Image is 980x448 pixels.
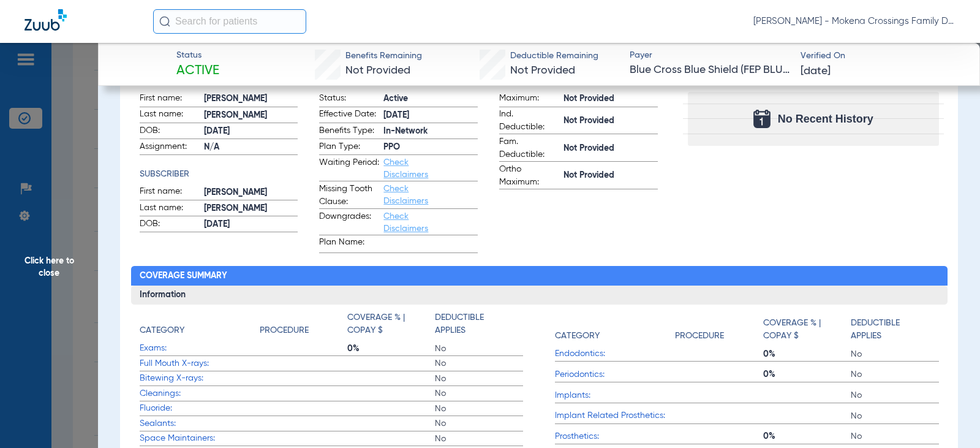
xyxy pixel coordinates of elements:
span: Deductible Remaining [510,50,598,63]
span: Benefits Type: [319,124,379,139]
h2: Coverage Summary [131,266,948,286]
span: No [435,343,522,355]
span: [DATE] [383,109,478,122]
span: Periodontics: [555,368,675,381]
h4: Deductible Applies [851,317,932,343]
app-breakdown-title: Category [555,311,675,347]
span: No [435,357,522,370]
h4: Deductible Applies [435,311,516,337]
h3: Information [131,286,948,305]
span: [PERSON_NAME] [204,109,298,122]
span: No [435,373,522,385]
span: Waiting Period: [319,156,379,181]
app-breakdown-title: Procedure [260,311,347,341]
app-breakdown-title: Category [140,311,260,341]
span: No [851,368,938,381]
span: [DATE] [204,218,298,231]
span: Not Provided [345,65,410,76]
span: Maximum: [499,92,559,107]
img: Zuub Logo [24,9,67,31]
span: Prosthetics: [555,430,675,443]
span: [PERSON_NAME] [204,202,298,215]
span: N/A [204,141,298,154]
span: Status [176,49,219,62]
span: [DATE] [204,125,298,138]
span: Fluoride: [140,402,260,415]
span: Last name: [140,202,200,216]
span: No [851,389,938,401]
a: Check Disclaimers [383,158,428,179]
span: Full Mouth X-rays: [140,357,260,370]
span: 0% [347,343,435,355]
span: No [435,387,522,400]
span: No [435,417,522,430]
h4: Procedure [260,324,309,337]
a: Check Disclaimers [383,184,428,205]
span: Downgrades: [319,210,379,235]
span: No [851,348,938,360]
img: Search Icon [159,16,170,27]
span: Active [176,63,219,80]
span: Space Maintainers: [140,432,260,445]
app-breakdown-title: Deductible Applies [435,311,522,341]
span: DOB: [140,218,200,232]
span: 0% [763,368,851,381]
span: [PERSON_NAME] - Mokena Crossings Family Dental [753,15,956,28]
span: Sealants: [140,417,260,430]
span: Not Provided [563,115,658,127]
span: Implants: [555,389,675,402]
span: Assignment: [140,140,200,155]
span: DOB: [140,124,200,139]
span: Ind. Deductible: [499,108,559,134]
h4: Procedure [675,330,724,343]
span: Not Provided [563,169,658,182]
span: Plan Name: [319,236,379,252]
app-breakdown-title: Coverage % | Copay $ [763,311,851,347]
span: Blue Cross Blue Shield (FEP BLUE DENTAL) [630,63,790,78]
span: [PERSON_NAME] [204,186,298,199]
h4: Subscriber [140,168,298,181]
span: No Recent History [778,113,873,125]
span: 0% [763,348,851,360]
img: Calendar [753,110,771,128]
span: Exams: [140,342,260,355]
span: Payer [630,49,790,62]
span: 0% [763,430,851,442]
h4: Category [555,330,600,343]
a: Check Disclaimers [383,212,428,233]
span: Last name: [140,108,200,123]
span: No [435,433,522,445]
span: Plan Type: [319,140,379,155]
app-breakdown-title: Coverage % | Copay $ [347,311,435,341]
span: No [851,430,938,442]
span: Endodontics: [555,347,675,360]
h4: Coverage % | Copay $ [347,311,429,337]
span: Implant Related Prosthetics: [555,409,675,422]
span: In-Network [383,125,478,138]
h4: Coverage % | Copay $ [763,317,845,343]
span: PPO [383,141,478,154]
span: [DATE] [801,64,831,79]
span: Active [383,93,478,105]
span: Fam. Deductible: [499,135,559,161]
span: Missing Tooth Clause: [319,183,379,208]
span: Not Provided [510,65,575,76]
span: Status: [319,92,379,107]
span: Bitewing X-rays: [140,372,260,385]
span: Not Provided [563,142,658,155]
span: [PERSON_NAME] [204,93,298,105]
span: Verified On [801,50,960,63]
app-breakdown-title: Deductible Applies [851,311,938,347]
span: Cleanings: [140,387,260,400]
input: Search for patients [153,9,306,34]
span: Benefits Remaining [345,50,422,63]
span: No [851,410,938,422]
h4: Category [140,324,184,337]
app-breakdown-title: Procedure [675,311,763,347]
span: Not Provided [563,93,658,105]
span: Ortho Maximum: [499,163,559,189]
span: First name: [140,185,200,200]
span: First name: [140,92,200,107]
span: No [435,403,522,415]
span: Effective Date: [319,108,379,123]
